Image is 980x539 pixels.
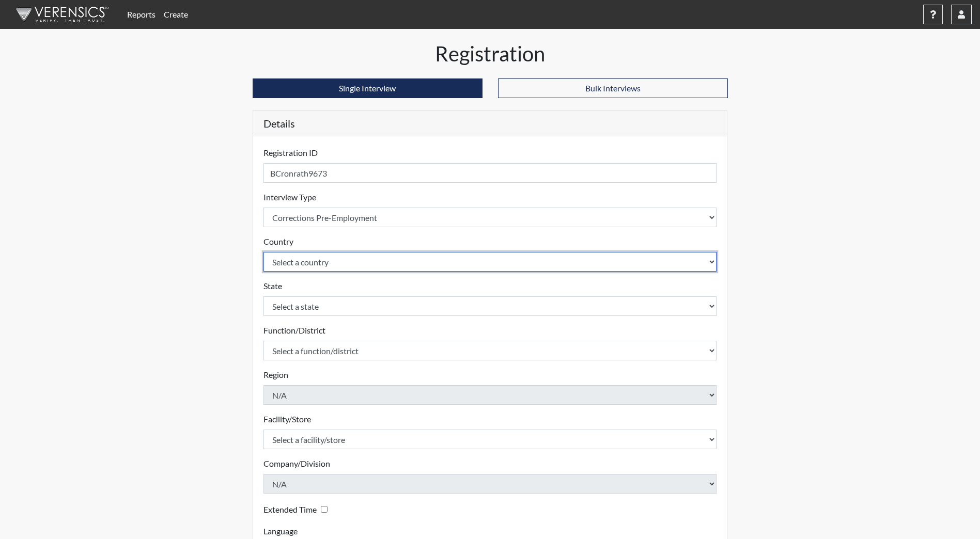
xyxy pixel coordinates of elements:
label: Interview Type [263,191,316,203]
input: Insert a Registration ID, which needs to be a unique alphanumeric value for each interviewee [263,163,717,183]
button: Bulk Interviews [498,78,728,98]
h5: Details [253,111,727,136]
label: Language [263,525,298,537]
div: Checking this box will provide the interviewee with an accomodation of extra time to answer each ... [263,502,332,517]
label: Registration ID [263,147,318,159]
label: State [263,280,282,292]
label: Country [263,235,293,248]
label: Extended Time [263,503,317,516]
button: Single Interview [253,78,483,98]
a: Create [160,4,192,25]
h1: Registration [253,41,728,66]
label: Company/Division [263,457,330,470]
label: Facility/Store [263,413,311,425]
label: Region [263,369,288,381]
label: Function/District [263,324,325,337]
a: Reports [123,4,160,25]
